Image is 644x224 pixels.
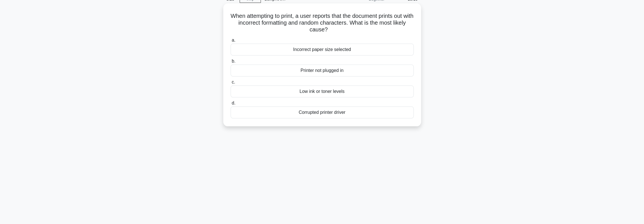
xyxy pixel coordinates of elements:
[232,38,235,42] span: a.
[231,44,414,56] div: Incorrect paper size selected
[231,106,414,118] div: Corrupted printer driver
[232,101,235,105] span: d.
[232,59,235,63] span: b.
[230,12,414,33] h5: When attempting to print, a user reports that the document prints out with incorrect formatting a...
[231,86,414,97] div: Low ink or toner levels
[232,80,235,84] span: c.
[231,65,414,76] div: Printer not plugged in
